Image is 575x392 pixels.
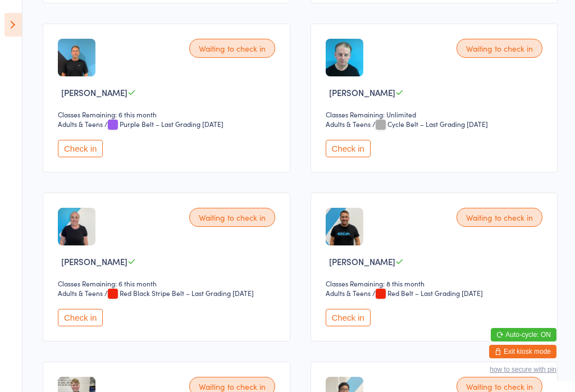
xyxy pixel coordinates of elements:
[58,119,103,129] div: Adults & Teens
[491,328,556,341] button: Auto-cycle: ON
[189,39,275,58] div: Waiting to check in
[326,288,371,298] div: Adults & Teens
[372,119,488,129] span: / Cycle Belt – Last Grading [DATE]
[372,288,483,298] span: / Red Belt – Last Grading [DATE]
[489,345,556,358] button: Exit kiosk mode
[58,208,95,245] img: image1660929168.png
[326,110,546,119] div: Classes Remaining: Unlimited
[490,366,556,373] button: how to secure with pin
[189,208,275,227] div: Waiting to check in
[58,39,95,76] img: image1687202473.png
[58,309,103,326] button: Check in
[326,140,371,157] button: Check in
[457,39,542,58] div: Waiting to check in
[326,119,371,129] div: Adults & Teens
[61,86,127,98] span: [PERSON_NAME]
[58,288,103,298] div: Adults & Teens
[329,256,395,267] span: [PERSON_NAME]
[58,279,279,288] div: Classes Remaining: 6 this month
[329,86,395,98] span: [PERSON_NAME]
[326,39,363,76] img: image1626722764.png
[326,309,371,326] button: Check in
[326,279,546,288] div: Classes Remaining: 8 this month
[326,208,363,245] img: image1663874497.png
[61,256,127,267] span: [PERSON_NAME]
[58,110,279,119] div: Classes Remaining: 6 this month
[457,208,542,227] div: Waiting to check in
[104,119,223,129] span: / Purple Belt – Last Grading [DATE]
[58,140,103,157] button: Check in
[104,288,254,298] span: / Red Black Stripe Belt – Last Grading [DATE]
